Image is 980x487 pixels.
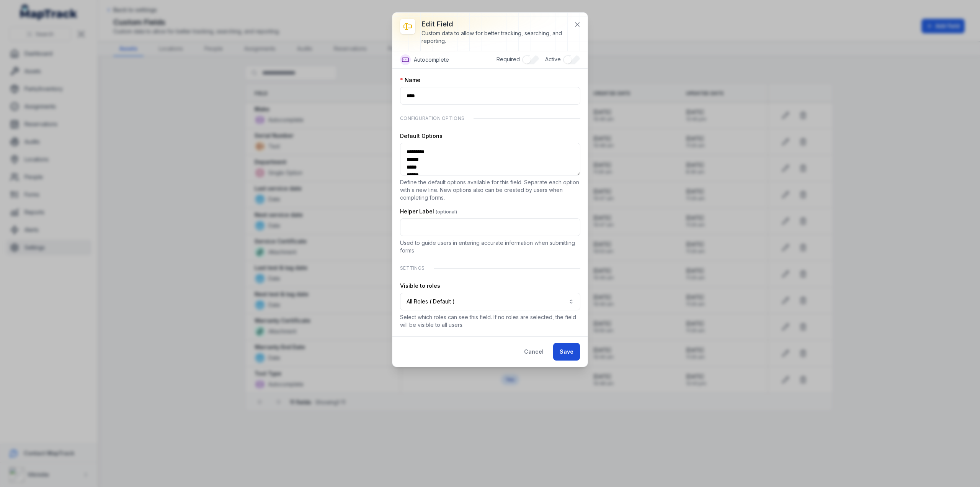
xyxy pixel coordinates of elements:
p: Define the default options available for this field. Separate each option with a new line. New op... [400,179,580,202]
button: All Roles ( Default ) [400,293,580,310]
div: Configuration Options [400,111,580,126]
h3: Edit field [421,19,568,30]
span: Autocomplete [414,56,449,64]
input: :rq:-form-item-label [400,218,580,236]
span: Required [497,56,520,62]
button: Cancel [518,343,550,361]
p: Used to guide users in entering accurate information when submitting forms [400,239,580,254]
label: Helper Label [400,208,457,215]
button: Save [553,343,580,361]
div: Settings [400,261,580,276]
textarea: :rp:-form-item-label [400,143,580,175]
input: :ro:-form-item-label [400,87,580,105]
p: Select which roles can see this field. If no roles are selected, the field will be visible to all... [400,313,580,329]
label: Default Options [400,132,443,140]
span: Active [545,56,561,62]
div: Custom data to allow for better tracking, searching, and reporting. [421,30,568,45]
label: Visible to roles [400,282,440,290]
label: Name [400,76,420,84]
